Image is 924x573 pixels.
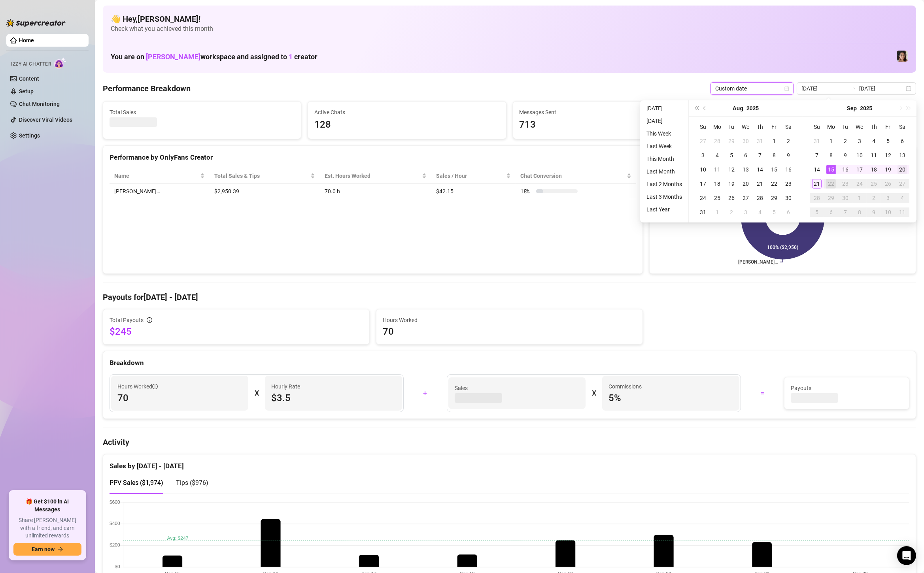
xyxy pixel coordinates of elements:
span: 70 [383,325,636,338]
div: Open Intercom Messenger [897,546,916,565]
td: 2025-08-13 [739,162,753,177]
td: 2025-08-09 [781,148,796,162]
span: arrow-right [58,547,63,552]
td: 2025-09-22 [824,177,838,191]
td: 2025-09-10 [852,148,867,162]
span: Tips ( $976 ) [176,479,208,486]
div: 27 [898,179,907,188]
li: Last Week [643,141,685,151]
span: to [850,85,856,92]
span: Izzy AI Chatter [11,60,51,68]
td: 2025-09-04 [753,205,767,219]
td: 2025-09-08 [824,148,838,162]
td: 2025-08-28 [753,191,767,205]
li: Last Year [643,205,685,214]
td: 2025-08-11 [710,162,724,177]
li: [DATE] [643,104,685,113]
td: $42.15 [431,184,516,199]
td: 2025-10-04 [895,191,909,205]
td: 2025-10-02 [867,191,881,205]
td: 2025-08-20 [739,177,753,191]
div: 1 [769,136,779,146]
text: [PERSON_NAME]… [738,259,778,265]
td: 2025-08-12 [724,162,739,177]
td: 2025-10-03 [881,191,895,205]
h1: You are on workspace and assigned to creator [111,53,317,61]
div: 9 [869,207,879,217]
div: 12 [727,165,736,174]
div: 6 [826,207,836,217]
div: 13 [741,165,750,174]
td: 2025-09-18 [867,162,881,177]
div: 1 [712,207,722,217]
div: 12 [883,151,893,160]
td: 2025-09-23 [838,177,852,191]
th: Sa [895,120,909,134]
div: 6 [784,207,793,217]
div: Sales by [DATE] - [DATE] [110,454,909,471]
div: 15 [826,165,836,174]
span: 713 [520,117,705,132]
td: 2025-08-08 [767,148,781,162]
td: 2025-09-19 [881,162,895,177]
button: Previous month (PageUp) [701,100,709,116]
div: 8 [855,207,864,217]
div: 17 [855,165,864,174]
td: 2025-08-15 [767,162,781,177]
div: 28 [755,193,765,203]
img: logo-BBDzfeDw.svg [6,19,66,27]
td: 2025-09-26 [881,177,895,191]
td: 2025-09-30 [838,191,852,205]
div: 13 [898,151,907,160]
h4: Performance Breakdown [103,83,191,94]
td: $2,950.39 [210,184,320,199]
div: 28 [712,136,722,146]
div: 21 [812,179,822,188]
div: 22 [769,179,779,188]
div: 3 [883,193,893,203]
td: 2025-09-06 [781,205,796,219]
div: 4 [869,136,879,146]
span: Share [PERSON_NAME] with a friend, and earn unlimited rewards [13,516,81,540]
td: 2025-08-22 [767,177,781,191]
span: Active Chats [314,108,499,117]
td: 2025-08-27 [739,191,753,205]
div: 10 [883,207,893,217]
span: Check what you achieved this month [111,25,908,33]
th: Tu [724,120,739,134]
div: 17 [698,179,708,188]
a: Settings [19,132,40,139]
article: Hourly Rate [271,382,300,391]
div: Breakdown [110,358,909,368]
div: 29 [727,136,736,146]
li: Last 3 Months [643,192,685,202]
span: 5 % [608,392,733,404]
div: 18 [712,179,722,188]
button: Choose a year [860,100,872,116]
div: 1 [826,136,836,146]
div: 18 [869,165,879,174]
th: Fr [767,120,781,134]
td: 2025-09-27 [895,177,909,191]
div: 2 [841,136,850,146]
div: 4 [898,193,907,203]
div: 24 [855,179,864,188]
h4: Payouts for [DATE] - [DATE] [103,292,916,303]
div: 30 [841,193,850,203]
div: 16 [784,165,793,174]
td: 2025-07-27 [696,134,710,148]
span: Payouts [791,384,903,392]
span: Sales [455,384,579,392]
td: 2025-08-16 [781,162,796,177]
div: 4 [755,207,765,217]
td: 2025-08-17 [696,177,710,191]
td: 70.0 h [320,184,431,199]
div: 21 [755,179,765,188]
div: 5 [812,207,822,217]
th: Sa [781,120,796,134]
td: 2025-10-10 [881,205,895,219]
span: 🎁 Get $100 in AI Messages [13,498,81,513]
td: 2025-10-01 [852,191,867,205]
div: 1 [855,193,864,203]
th: Sales / Hour [431,168,516,184]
